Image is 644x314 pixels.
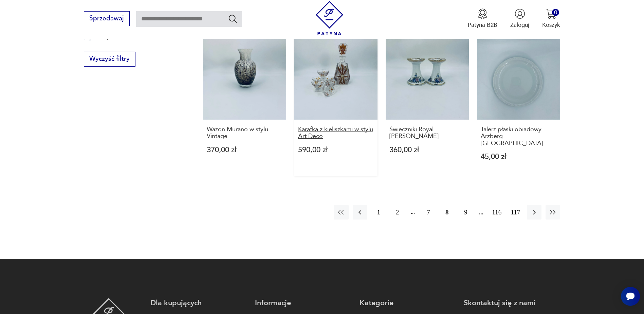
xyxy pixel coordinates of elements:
[150,298,247,308] p: Dla kupujących
[371,205,386,220] button: 1
[84,52,135,67] button: Wyczyść filtry
[621,287,640,306] iframe: Smartsupp widget button
[542,21,560,29] p: Koszyk
[440,205,454,220] button: 8
[421,205,436,220] button: 7
[468,8,497,29] a: Ikona medaluPatyna B2B
[207,146,282,154] p: 370,00 zł
[508,205,523,220] button: 117
[468,8,497,29] button: Patyna B2B
[228,14,238,23] button: Szukaj
[360,298,456,308] p: Kategorie
[389,126,465,140] h3: Świeczniki Royal [PERSON_NAME]
[255,298,351,308] p: Informacje
[490,205,504,220] button: 116
[468,21,497,29] p: Patyna B2B
[481,126,556,147] h3: Talerz płaski obiadowy Arzberg [GEOGRAPHIC_DATA]
[203,36,286,176] a: Wazon Murano w stylu VintageWazon Murano w stylu Vintage370,00 zł
[510,21,529,29] p: Zaloguj
[386,36,469,176] a: Świeczniki Royal AlbertŚwieczniki Royal [PERSON_NAME]360,00 zł
[477,36,560,176] a: Talerz płaski obiadowy Arzberg GermanyTalerz płaski obiadowy Arzberg [GEOGRAPHIC_DATA]45,00 zł
[552,9,559,16] div: 0
[298,146,374,154] p: 590,00 zł
[389,146,465,154] p: 360,00 zł
[207,126,282,140] h3: Wazon Murano w stylu Vintage
[294,36,378,176] a: Karafka z kieliszkami w stylu Art DecoKarafka z kieliszkami w stylu Art Deco590,00 zł
[458,205,473,220] button: 9
[298,126,374,140] h3: Karafka z kieliszkami w stylu Art Deco
[515,8,525,19] img: Ikonka użytkownika
[464,298,560,308] p: Skontaktuj się z nami
[481,153,556,160] p: 45,00 zł
[542,8,560,29] button: 0Koszyk
[84,16,130,22] a: Sprzedawaj
[390,205,405,220] button: 2
[510,8,529,29] button: Zaloguj
[477,8,488,19] img: Ikona medalu
[84,11,130,26] button: Sprzedawaj
[546,8,556,19] img: Ikona koszyka
[312,1,347,35] img: Patyna - sklep z meblami i dekoracjami vintage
